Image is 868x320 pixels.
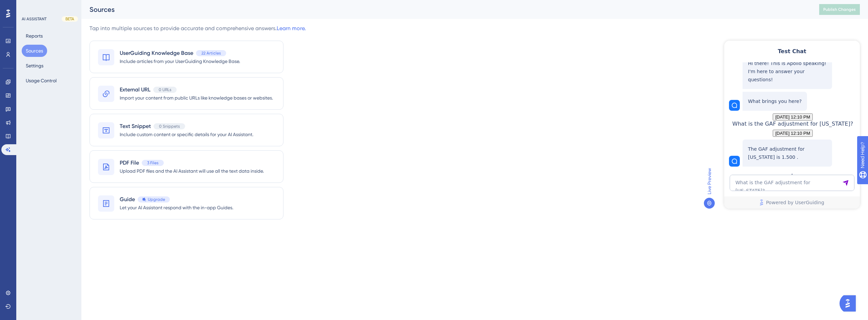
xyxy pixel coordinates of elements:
span: PDF File [120,159,139,167]
span: Need Help? [16,2,42,10]
div: Sources [90,5,802,14]
span: Include custom content or specific details for your AI Assistant. [120,130,253,138]
span: Text Snippet [120,122,151,130]
button: Usage Control [22,74,61,87]
span: Let your AI Assistant respond with the in-app Guides. [120,204,233,212]
span: Upgrade [148,197,165,202]
span: 0 URLs [159,87,171,92]
div: Tap into multiple sources to provide accurate and comprehensive answers. [90,24,306,33]
span: Live Preview [705,168,713,194]
iframe: UserGuiding AI Assistant Launcher [840,293,860,314]
span: Publish Changes [823,7,856,12]
a: Learn more. [277,25,306,31]
span: Import your content from public URLs like knowledge bases or websites. [120,94,273,102]
div: BETA [62,16,78,22]
div: AI ASSISTANT [22,16,46,22]
span: UserGuiding Knowledge Base [120,49,193,57]
span: Upload PDF files and the AI Assistant will use all the text data inside. [120,167,264,175]
span: 22 Articles [201,50,221,56]
span: 0 Snippets [159,124,180,129]
span: Include articles from your UserGuiding Knowledge Base. [120,57,240,65]
button: Publish Changes [819,4,860,15]
button: Settings [22,60,47,72]
span: Guide [120,195,135,204]
span: External URL [120,86,151,94]
iframe: UserGuiding AI Assistant [724,41,860,209]
button: Sources [22,45,47,57]
button: Reports [22,30,47,42]
span: 3 Files [147,160,158,166]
